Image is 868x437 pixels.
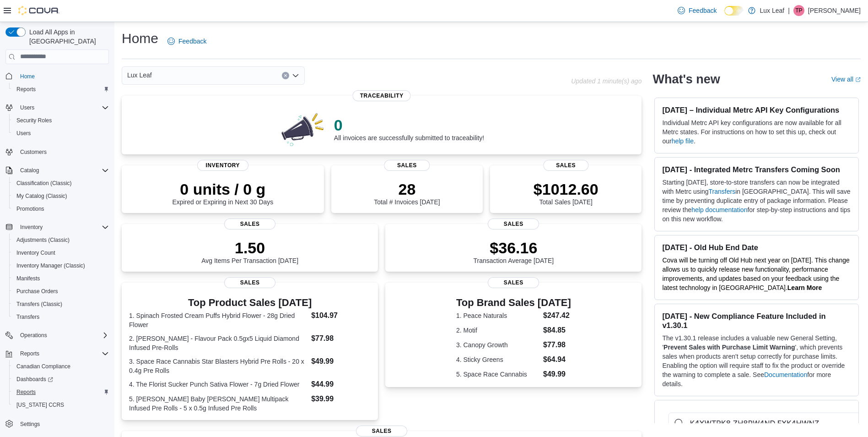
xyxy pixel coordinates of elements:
button: [US_STATE] CCRS [9,399,113,411]
span: Reports [16,348,109,359]
span: Sales [224,218,275,229]
dt: 4. Sticky Greens [456,355,539,364]
span: Home [16,71,109,82]
dt: 4. The Florist Sucker Punch Sativa Flower - 7g Dried Flower [129,380,307,389]
strong: Prevent Sales with Purchase Limit Warning [663,344,795,351]
span: Inventory [20,224,43,231]
span: Adjustments (Classic) [13,235,109,246]
a: View allExternal link [831,76,861,83]
span: Settings [16,418,109,429]
dd: $77.98 [543,339,571,350]
button: Catalog [2,164,113,177]
span: Sales [488,277,539,288]
p: The v1.30.1 release includes a valuable new General Setting, ' ', which prevents sales when produ... [662,333,851,388]
span: Users [16,102,109,113]
button: Reports [9,83,113,96]
dt: 5. [PERSON_NAME] Baby [PERSON_NAME] Multipack Infused Pre Rolls - 5 x 0.5g Infused Pre Rolls [129,394,307,413]
span: Security Roles [13,115,109,126]
span: Adjustments (Classic) [16,236,70,244]
a: Manifests [13,273,43,284]
a: Promotions [13,203,48,214]
div: Total Sales [DATE] [534,180,598,206]
button: Reports [2,347,113,360]
span: Users [16,130,31,137]
a: Classification (Classic) [13,178,75,189]
p: 0 units / 0 g [172,180,273,198]
div: All invoices are successfully submitted to traceability! [334,116,484,142]
dt: 1. Peace Naturals [456,311,539,320]
span: Classification (Classic) [13,178,109,189]
p: Updated 1 minute(s) ago [571,77,642,85]
span: Catalog [16,165,109,176]
a: Dashboards [13,374,57,385]
span: My Catalog (Classic) [16,192,67,200]
button: Inventory [2,221,113,234]
p: [PERSON_NAME] [808,5,861,16]
dd: $84.85 [543,325,571,336]
h1: Home [122,29,158,48]
a: Documentation [764,371,807,378]
span: Customers [16,146,109,158]
strong: Learn More [787,284,822,291]
span: Reports [20,350,39,357]
span: Users [20,104,34,111]
button: Users [2,101,113,114]
span: Sales [356,426,407,437]
h3: Top Product Sales [DATE] [129,297,371,308]
dt: 3. Canopy Growth [456,340,539,350]
dd: $39.99 [311,393,371,404]
p: $1012.60 [534,180,598,198]
button: My Catalog (Classic) [9,190,113,202]
a: help documentation [691,206,747,213]
img: Cova [18,6,59,15]
span: Dark Mode [724,16,725,16]
dt: 3. Space Race Cannabis Star Blasters Hybrid Pre Rolls - 20 x 0.4g Pre Rolls [129,357,307,375]
p: Individual Metrc API key configurations are now available for all Metrc states. For instructions ... [662,118,851,146]
span: Customers [20,148,47,156]
dt: 2. Motif [456,326,539,335]
input: Dark Mode [724,6,744,16]
span: Inventory Count [13,247,109,258]
p: 1.50 [201,239,298,257]
dt: 5. Space Race Cannabis [456,370,539,379]
span: Dashboards [16,376,53,383]
a: Transfers (Classic) [13,299,66,310]
dd: $49.99 [311,356,371,367]
span: Sales [543,160,588,171]
h3: [DATE] - Integrated Metrc Transfers Coming Soon [662,165,851,174]
a: Reports [13,84,39,95]
a: Security Roles [13,115,55,126]
span: Inventory [16,222,109,233]
span: Reports [13,84,109,95]
span: Reports [13,387,109,398]
dt: 2. [PERSON_NAME] - Flavour Pack 0.5gx5 Liquid Diamond Infused Pre-Rolls [129,334,307,352]
button: Users [9,127,113,140]
a: Canadian Compliance [13,361,74,372]
h3: [DATE] – Individual Metrc API Key Configurations [662,105,851,115]
span: Manifests [13,273,109,284]
span: Transfers [13,311,109,322]
span: Washington CCRS [13,399,109,410]
p: Starting [DATE], store-to-store transfers can now be integrated with Metrc using in [GEOGRAPHIC_D... [662,178,851,224]
span: Dashboards [13,374,109,385]
a: Feedback [164,32,210,50]
button: Operations [2,329,113,342]
span: Load All Apps in [GEOGRAPHIC_DATA] [26,27,109,46]
span: Inventory Manager (Classic) [13,260,109,271]
button: Customers [2,145,113,158]
span: Manifests [16,275,40,282]
button: Adjustments (Classic) [9,234,113,246]
div: Expired or Expiring in Next 30 Days [172,180,273,206]
span: Purchase Orders [16,288,58,295]
button: Open list of options [292,72,299,79]
button: Reports [16,348,43,359]
dd: $104.97 [311,310,371,321]
span: Canadian Compliance [13,361,109,372]
button: Users [16,102,38,113]
svg: External link [855,77,861,82]
span: Settings [20,421,40,428]
button: Transfers [9,311,113,323]
span: Traceability [353,90,411,101]
h3: Top Brand Sales [DATE] [456,297,571,308]
span: Users [13,128,109,139]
